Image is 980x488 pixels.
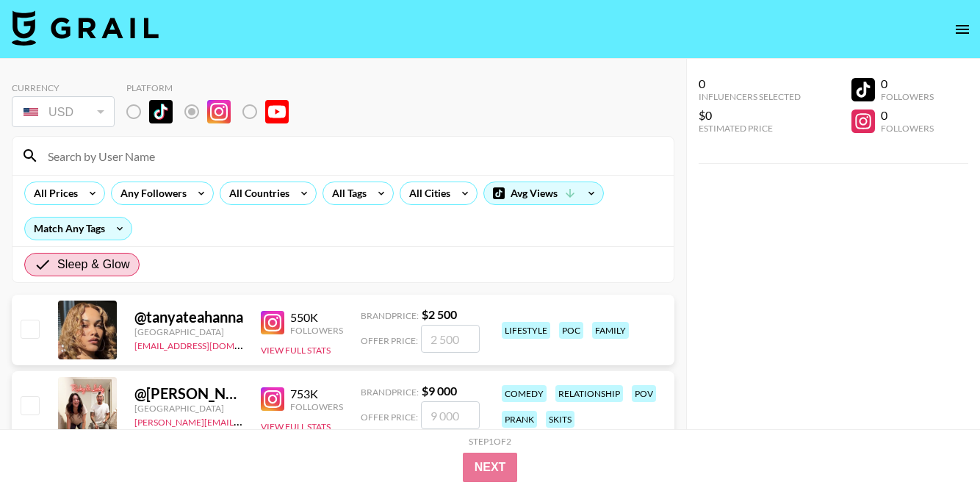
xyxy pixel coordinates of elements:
[948,15,977,44] button: open drawer
[361,412,418,423] span: Offer Price:
[361,310,419,321] span: Brand Price:
[361,387,419,398] span: Brand Price:
[290,401,343,412] div: Followers
[361,335,418,346] span: Offer Price:
[699,91,801,102] div: Influencers Selected
[469,436,511,447] div: Step 1 of 2
[421,325,480,353] input: 2 500
[502,322,550,339] div: lifestyle
[134,337,282,351] a: [EMAIL_ADDRESS][DOMAIN_NAME]
[699,76,801,91] div: 0
[323,182,370,204] div: All Tags
[546,411,574,428] div: skits
[220,182,292,204] div: All Countries
[39,144,665,168] input: Search by User Name
[12,82,115,93] div: Currency
[699,123,801,134] div: Estimated Price
[484,182,603,204] div: Avg Views
[559,322,583,339] div: poc
[261,421,331,432] button: View Full Stats
[502,411,537,428] div: prank
[907,415,962,470] iframe: Drift Widget Chat Controller
[57,256,130,273] span: Sleep & Glow
[126,82,300,93] div: Platform
[134,414,352,428] a: [PERSON_NAME][EMAIL_ADDRESS][DOMAIN_NAME]
[261,345,331,356] button: View Full Stats
[134,308,243,326] div: @ tanyateahanna
[881,76,934,91] div: 0
[400,182,453,204] div: All Cities
[422,307,457,321] strong: $ 2 500
[290,310,343,325] div: 550K
[422,384,457,398] strong: $ 9 000
[699,108,801,123] div: $0
[12,10,159,46] img: Grail Talent
[290,325,343,336] div: Followers
[881,91,934,102] div: Followers
[15,99,112,125] div: USD
[881,123,934,134] div: Followers
[207,100,231,123] img: Instagram
[126,96,300,127] div: List locked to Instagram.
[632,385,656,402] div: pov
[463,453,518,482] button: Next
[12,93,115,130] div: Currency is locked to USD
[25,182,81,204] div: All Prices
[112,182,190,204] div: Any Followers
[134,384,243,403] div: @ [PERSON_NAME].Yacquelin
[502,385,547,402] div: comedy
[265,100,289,123] img: YouTube
[261,311,284,334] img: Instagram
[261,387,284,411] img: Instagram
[290,387,343,401] div: 753K
[881,108,934,123] div: 0
[134,326,243,337] div: [GEOGRAPHIC_DATA]
[149,100,173,123] img: TikTok
[134,403,243,414] div: [GEOGRAPHIC_DATA]
[421,401,480,429] input: 9 000
[592,322,629,339] div: family
[25,218,131,240] div: Match Any Tags
[555,385,623,402] div: relationship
